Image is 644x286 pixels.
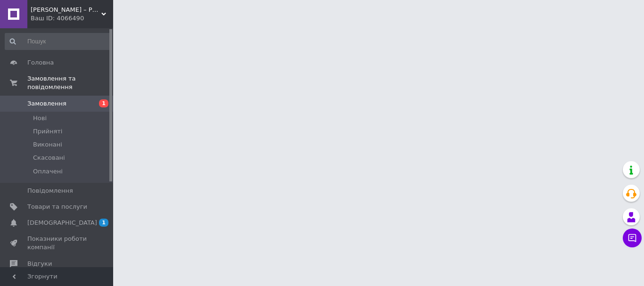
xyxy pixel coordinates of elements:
span: Reynard’s – Рейнардс [31,6,101,14]
span: Замовлення [27,99,66,108]
span: Повідомлення [27,187,73,195]
input: Пошук [5,33,111,50]
span: Головна [27,58,54,67]
span: 1 [99,219,108,227]
span: Прийняті [33,127,62,136]
button: Чат з покупцем [623,229,642,247]
span: Скасовані [33,154,65,162]
span: Замовлення та повідомлення [27,74,113,91]
span: Виконані [33,140,62,149]
span: [DEMOGRAPHIC_DATA] [27,219,97,227]
span: Показники роботи компанії [27,235,87,252]
div: Ваш ID: 4066490 [31,14,113,23]
span: Оплачені [33,167,63,176]
span: Нові [33,114,47,123]
span: 1 [99,99,108,107]
span: Товари та послуги [27,203,87,211]
span: Відгуки [27,260,52,268]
